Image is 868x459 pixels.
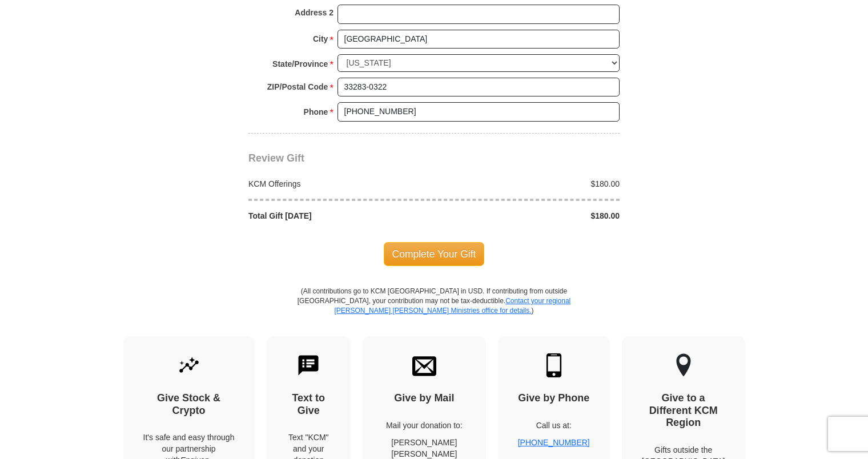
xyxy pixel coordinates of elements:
span: Complete Your Gift [384,242,485,266]
span: Review Gift [248,152,304,164]
p: Call us at: [518,420,590,431]
p: Mail your donation to: [383,420,466,431]
h4: Give by Mail [383,392,466,405]
div: Total Gift [DATE] [243,210,435,222]
h4: Give by Phone [518,392,590,405]
strong: ZIP/Postal Code [267,79,328,95]
img: text-to-give.svg [296,353,320,377]
div: $180.00 [434,178,626,190]
strong: State/Province [272,56,328,72]
div: KCM Offerings [243,178,435,190]
img: give-by-stock.svg [177,353,201,377]
img: mobile.svg [542,353,566,377]
h4: Give to a Different KCM Region [642,392,725,429]
strong: City [313,31,328,47]
img: other-region [676,353,692,377]
p: (All contributions go to KCM [GEOGRAPHIC_DATA] in USD. If contributing from outside [GEOGRAPHIC_D... [297,287,571,336]
h4: Text to Give [287,392,331,417]
h4: Give Stock & Crypto [143,392,235,417]
strong: Address 2 [295,5,333,21]
img: envelope.svg [412,353,436,377]
a: [PHONE_NUMBER] [518,438,590,447]
strong: Phone [304,104,328,120]
div: $180.00 [434,210,626,222]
